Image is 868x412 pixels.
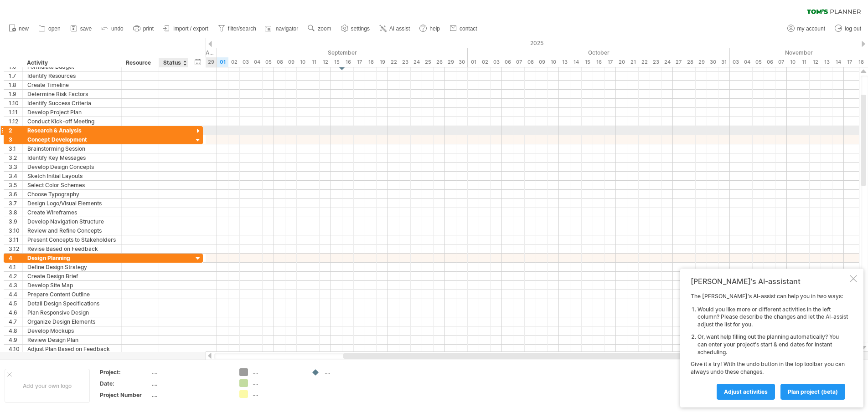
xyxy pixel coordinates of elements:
div: 3 [9,135,22,144]
div: Brainstorming Session [27,144,117,153]
div: Resource [126,58,154,67]
div: Wednesday, 22 October 2025 [639,57,650,67]
span: open [48,25,61,32]
span: plan project (beta) [788,388,838,395]
div: The [PERSON_NAME]'s AI-assist can help you in two ways: Give it a try! With the undo button in th... [691,293,848,399]
li: Would you like more or different activities in the left column? Please describe the changes and l... [697,306,848,329]
div: Wednesday, 17 September 2025 [354,57,365,67]
span: Adjust activities [724,388,768,395]
div: Tuesday, 4 November 2025 [741,57,753,67]
div: Friday, 19 September 2025 [377,57,388,67]
a: undo [99,23,126,35]
div: Wednesday, 3 September 2025 [240,57,251,67]
div: Friday, 31 October 2025 [718,57,730,67]
div: Monday, 22 September 2025 [388,57,399,67]
div: 1.8 [9,81,22,89]
div: Monday, 17 November 2025 [844,57,855,67]
div: Monday, 1 September 2025 [217,57,228,67]
span: help [429,25,440,32]
span: my account [797,25,825,32]
div: 4 [9,254,22,262]
div: Tuesday, 16 September 2025 [342,57,354,67]
div: Create Design Brief [27,272,117,280]
div: Wednesday, 15 October 2025 [582,57,593,67]
div: .... [253,379,302,387]
div: .... [152,368,228,376]
div: Friday, 26 September 2025 [434,57,445,67]
div: 4.6 [9,308,22,317]
div: Friday, 5 September 2025 [263,57,274,67]
div: Design Planning [27,254,117,262]
span: save [80,25,92,32]
div: 3.10 [9,226,22,235]
div: Thursday, 13 November 2025 [821,57,832,67]
div: 4.5 [9,299,22,308]
div: Thursday, 9 October 2025 [536,57,548,67]
a: Adjust activities [717,384,775,400]
div: Tuesday, 14 October 2025 [570,57,582,67]
div: Project: [100,368,150,376]
div: .... [253,390,302,398]
div: 4.7 [9,317,22,326]
span: undo [111,25,124,32]
div: Thursday, 6 November 2025 [764,57,775,67]
div: Conduct Kick-off Meeting [27,117,117,126]
div: 4.10 [9,345,22,353]
div: 4.4 [9,290,22,299]
div: 4.9 [9,336,22,344]
div: Present Concepts to Stakeholders [27,235,117,244]
span: import / export [173,25,208,32]
div: Thursday, 30 October 2025 [707,57,718,67]
div: Monday, 27 October 2025 [673,57,684,67]
div: Wednesday, 24 September 2025 [411,57,422,67]
span: print [143,25,154,32]
span: zoom [318,25,331,32]
a: help [417,23,443,35]
div: Monday, 20 October 2025 [616,57,627,67]
div: Tuesday, 23 September 2025 [399,57,411,67]
div: Tuesday, 21 October 2025 [627,57,639,67]
div: Friday, 24 October 2025 [661,57,673,67]
div: Tuesday, 7 October 2025 [513,57,525,67]
div: Create Wireframes [27,208,117,217]
div: Monday, 3 November 2025 [730,57,741,67]
div: 4.3 [9,281,22,290]
div: Detail Design Specifications [27,299,117,308]
div: 3.11 [9,235,22,244]
div: Organize Design Elements [27,317,117,326]
div: Wednesday, 12 November 2025 [810,57,821,67]
div: 1.12 [9,117,22,126]
div: 1.9 [9,90,22,98]
div: Tuesday, 30 September 2025 [456,57,468,67]
div: Friday, 29 August 2025 [206,57,217,67]
a: navigator [263,23,301,35]
div: 3.1 [9,144,22,153]
div: 4.2 [9,272,22,280]
div: Thursday, 25 September 2025 [422,57,434,67]
a: new [6,23,31,35]
div: Tuesday, 2 September 2025 [228,57,240,67]
div: Friday, 17 October 2025 [604,57,616,67]
div: September 2025 [217,48,468,57]
div: Research & Analysis [27,126,117,135]
span: new [19,25,29,32]
div: Friday, 10 October 2025 [548,57,559,67]
div: Thursday, 11 September 2025 [308,57,320,67]
div: Wednesday, 5 November 2025 [753,57,764,67]
div: Select Color Schemes [27,181,117,189]
a: log out [832,23,864,35]
div: 3.3 [9,163,22,171]
div: Monday, 29 September 2025 [445,57,456,67]
div: 3.8 [9,208,22,217]
div: Monday, 8 September 2025 [274,57,285,67]
div: Define Design Strategy [27,263,117,271]
span: navigator [276,25,298,32]
span: filter/search [228,25,256,32]
div: 1.10 [9,99,22,107]
div: Revise Based on Feedback [27,244,117,253]
div: Tuesday, 11 November 2025 [798,57,810,67]
div: 1.7 [9,71,22,80]
div: .... [325,368,374,376]
div: Wednesday, 1 October 2025 [468,57,479,67]
div: 4.1 [9,263,22,271]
